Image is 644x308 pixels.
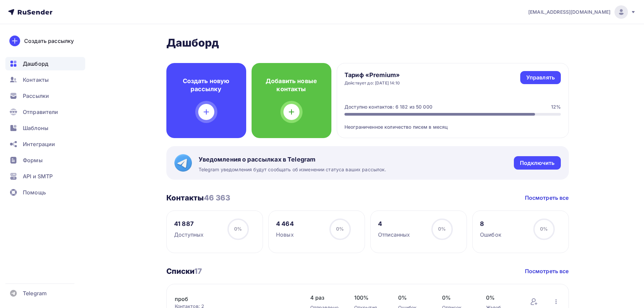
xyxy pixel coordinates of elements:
div: 12% [551,104,561,110]
span: 0% [336,226,344,232]
span: Telegram уведомления будут сообщать об изменении статуса ваших рассылок. [199,166,386,173]
div: Ошибок [480,231,501,239]
span: 0% [438,226,446,232]
span: 0% [442,294,473,302]
h3: Контакты [166,193,230,202]
h4: Тариф «Premium» [344,71,400,79]
span: 46 363 [204,193,230,202]
div: Отписанных [378,231,410,239]
div: 4 [378,220,410,228]
a: Отправители [5,105,85,119]
h2: Дашборд [166,36,569,50]
h4: Добавить новые контакты [262,77,321,93]
span: Помощь [23,188,46,196]
div: Новых [276,231,294,239]
span: Telegram [23,289,47,297]
span: Контакты [23,76,49,84]
span: 17 [194,267,202,275]
div: 8 [480,220,501,228]
span: 100% [354,294,385,302]
a: Посмотреть все [525,194,569,202]
div: Неограниченное количество писем в месяц [344,116,561,130]
div: Действует до: [DATE] 14:10 [344,80,400,86]
a: Формы [5,153,85,167]
a: Управлять [520,71,561,84]
span: Отправители [23,108,58,116]
span: Уведомления о рассылках в Telegram [199,156,386,164]
div: Подключить [520,159,554,167]
span: 0% [540,226,548,232]
h4: Создать новую рассылку [177,77,235,93]
span: Рассылки [23,92,49,100]
span: 0% [486,294,517,302]
a: Рассылки [5,89,85,103]
a: Шаблоны [5,121,85,135]
a: проб [175,295,289,303]
span: [EMAIL_ADDRESS][DOMAIN_NAME] [528,9,610,15]
div: Создать рассылку [24,37,74,45]
div: 41 887 [174,220,204,228]
a: [EMAIL_ADDRESS][DOMAIN_NAME] [528,5,636,19]
span: 0% [234,226,242,232]
a: Контакты [5,73,85,86]
div: Доступно контактов: 6 182 из 50 000 [344,104,432,110]
span: Формы [23,156,43,164]
span: Дашборд [23,60,48,68]
span: Интеграции [23,140,55,148]
a: Дашборд [5,57,85,70]
div: 4 464 [276,220,294,228]
span: 4 раз [310,294,341,302]
span: Шаблоны [23,124,48,132]
span: 0% [398,294,429,302]
span: API и SMTP [23,172,53,180]
h3: Списки [166,266,202,276]
div: Доступных [174,231,204,239]
a: Посмотреть все [525,267,569,275]
div: Управлять [526,74,555,81]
